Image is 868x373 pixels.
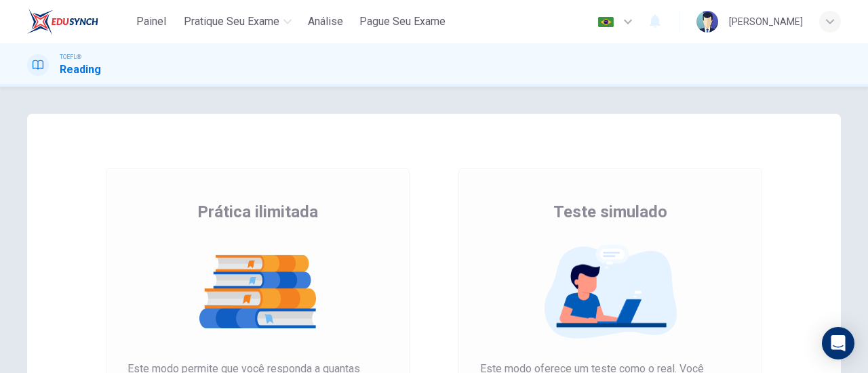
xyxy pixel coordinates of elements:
img: EduSynch logo [27,8,98,35]
div: [PERSON_NAME] [729,14,803,30]
img: pt [597,17,614,27]
button: Painel [130,9,173,34]
button: Pratique seu exame [178,9,297,34]
span: Pratique seu exame [184,14,279,30]
div: Open Intercom Messenger [822,327,854,359]
span: Teste simulado [553,201,667,223]
img: Profile picture [696,11,718,32]
span: TOEFL® [60,52,81,62]
span: Prática ilimitada [197,201,318,223]
h1: Reading [60,62,101,78]
span: Análise [308,14,343,30]
span: Pague Seu Exame [359,14,446,30]
button: Análise [302,9,349,34]
a: EduSynch logo [27,8,130,35]
button: Pague Seu Exame [354,9,451,34]
span: Painel [136,14,166,30]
